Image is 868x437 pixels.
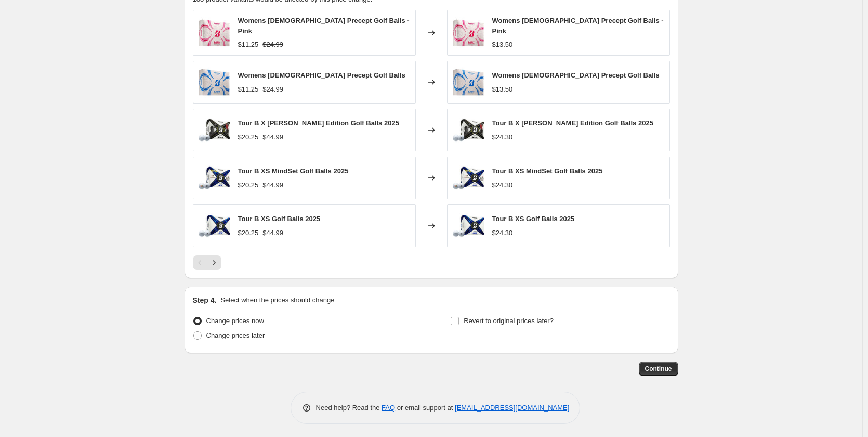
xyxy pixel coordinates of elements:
div: $20.25 [238,180,259,190]
span: or email support at [395,404,455,412]
div: $11.25 [238,40,259,50]
nav: Pagination [193,255,221,270]
div: $24.30 [492,228,513,238]
span: Womens [DEMOGRAPHIC_DATA] Precept Golf Balls [238,71,405,79]
div: $13.50 [492,84,513,95]
img: EF7DC623-5150-67BB-D663-BA8D08153AE7_80x.jpg [453,17,484,48]
span: Womens [DEMOGRAPHIC_DATA] Precept Golf Balls - Pink [238,17,410,35]
img: 7CD55559-A70A-9A5F-45F9-75FC53C92532_80x.jpg [199,67,230,98]
div: $24.30 [492,132,513,143]
strike: $24.99 [262,84,283,95]
span: Change prices now [206,317,264,325]
div: $11.25 [238,84,259,95]
span: Tour B X [PERSON_NAME] Edition Golf Balls 2025 [492,119,653,127]
span: Continue [645,365,672,373]
span: Tour B XS Golf Balls 2025 [238,215,321,223]
div: $13.50 [492,40,513,50]
img: 74C70D69-F9F1-4396-580E-E8F382F69C0A_80x.jpg [199,114,230,146]
p: Select when the prices should change [220,295,334,305]
span: Tour B X [PERSON_NAME] Edition Golf Balls 2025 [238,119,399,127]
h2: Step 4. [193,295,217,305]
span: Womens [DEMOGRAPHIC_DATA] Precept Golf Balls [492,71,660,79]
button: Next [207,255,221,270]
img: 650B7311-526D-1B0B-7B23-834097D32F6E_80x.jpg [199,210,230,241]
div: $20.25 [238,132,259,143]
span: Need help? Read the [316,404,382,412]
img: 74C70D69-F9F1-4396-580E-E8F382F69C0A_80x.jpg [453,114,484,146]
span: Womens [DEMOGRAPHIC_DATA] Precept Golf Balls - Pink [492,17,664,35]
span: Change prices later [206,331,265,339]
div: $20.25 [238,228,259,238]
img: 650B7311-526D-1B0B-7B23-834097D32F6E_80x.jpg [453,210,484,241]
a: FAQ [382,404,395,412]
img: 7CD55559-A70A-9A5F-45F9-75FC53C92532_80x.jpg [453,67,484,98]
span: Tour B XS Golf Balls 2025 [492,215,575,223]
strike: $44.99 [262,180,283,190]
span: Tour B XS MindSet Golf Balls 2025 [238,167,349,175]
strike: $44.99 [262,132,283,143]
strike: $24.99 [262,40,283,50]
a: [EMAIL_ADDRESS][DOMAIN_NAME] [455,404,569,412]
span: Revert to original prices later? [464,317,554,325]
span: Tour B XS MindSet Golf Balls 2025 [492,167,603,175]
button: Continue [639,362,678,376]
img: 00137752-CBCE-C027-0673-B9F488CCE79A_80x.jpg [453,162,484,194]
div: $24.30 [492,180,513,190]
img: EF7DC623-5150-67BB-D663-BA8D08153AE7_80x.jpg [199,17,230,48]
strike: $44.99 [262,228,283,238]
img: 00137752-CBCE-C027-0673-B9F488CCE79A_80x.jpg [199,162,230,194]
